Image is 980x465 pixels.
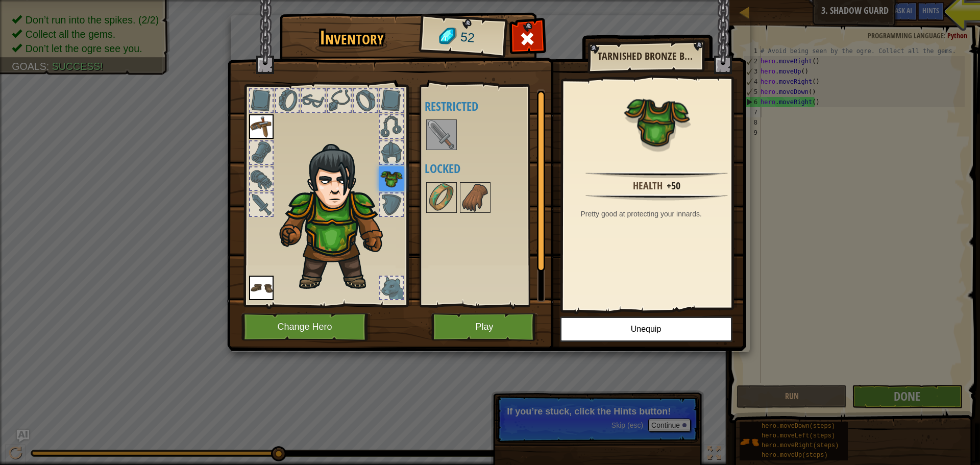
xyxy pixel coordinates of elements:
img: portrait.png [427,120,456,149]
h4: Locked [425,162,553,175]
div: Health [633,179,663,193]
img: portrait.png [249,114,274,139]
img: portrait.png [427,183,456,212]
div: +50 [667,179,680,193]
h1: Inventory [287,27,417,48]
img: portrait.png [379,166,404,191]
button: Change Hero [241,313,371,341]
div: Pretty good at protecting your innards. [581,209,738,219]
img: hair_2.png [275,143,400,292]
button: Play [431,313,538,341]
img: hr.png [585,194,727,201]
button: Unequip [560,316,732,342]
span: 52 [459,28,475,47]
img: portrait.png [461,183,489,212]
h2: Tarnished Bronze Breastplate [598,51,694,62]
img: portrait.png [249,276,274,300]
h4: Restricted [425,100,553,113]
img: portrait.png [624,88,690,154]
img: hr.png [585,172,727,178]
